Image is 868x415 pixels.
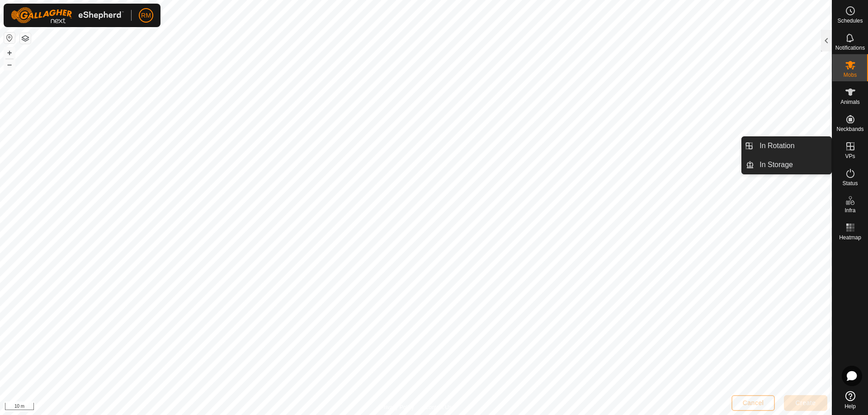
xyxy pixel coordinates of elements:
[835,45,865,51] span: Notifications
[754,137,831,155] a: In Rotation
[754,156,831,174] a: In Storage
[20,33,31,44] button: Map Layers
[844,72,857,78] span: Mobs
[840,99,860,105] span: Animals
[832,387,868,413] a: Help
[759,140,794,151] span: In Rotation
[11,7,124,23] img: Gallagher Logo
[742,137,831,155] li: In Rotation
[380,403,414,411] a: Privacy Policy
[425,403,452,411] a: Contact Us
[4,33,15,43] button: Reset Map
[836,126,863,132] span: Neckbands
[4,59,15,70] button: –
[842,181,858,186] span: Status
[759,159,793,170] span: In Storage
[837,18,863,23] span: Schedules
[141,11,151,20] span: RM
[4,47,15,58] button: +
[844,208,855,213] span: Infra
[839,235,861,240] span: Heatmap
[845,154,855,159] span: VPs
[742,156,831,174] li: In Storage
[844,404,856,409] span: Help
